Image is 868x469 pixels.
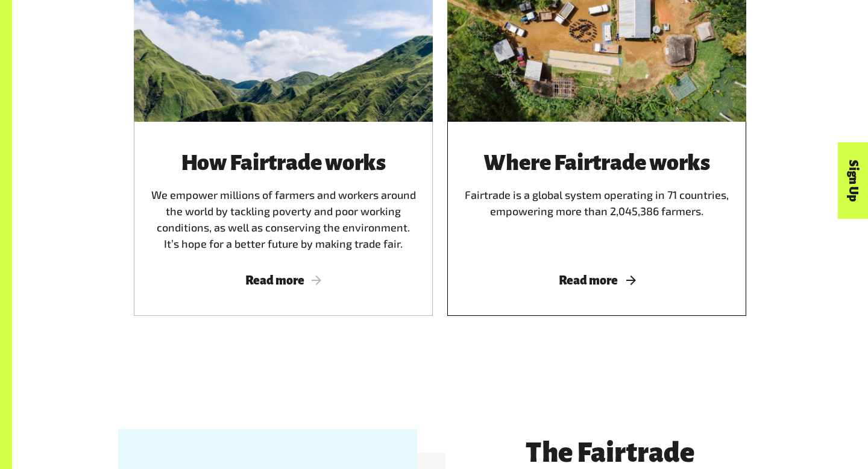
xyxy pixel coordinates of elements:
[148,151,418,252] div: We empower millions of farmers and workers around the world by tackling poverty and poor working ...
[148,151,418,175] h3: How Fairtrade works
[148,274,418,287] span: Read more
[462,151,732,252] div: Fairtrade is a global system operating in 71 countries, empowering more than 2,045,386 farmers.
[462,274,732,287] span: Read more
[462,151,732,175] h3: Where Fairtrade works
